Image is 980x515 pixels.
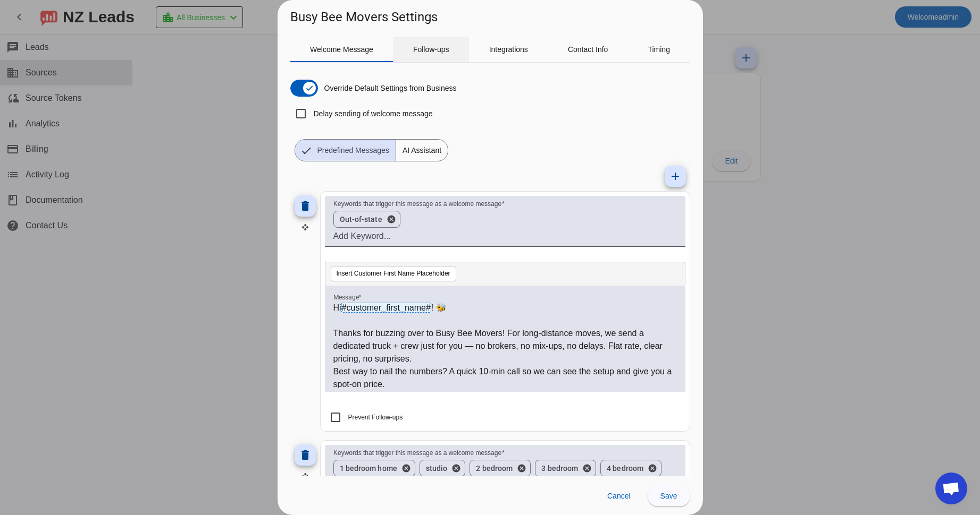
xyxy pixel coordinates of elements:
[382,214,400,224] button: 'remove ' + word
[397,463,415,473] button: 'remove ' + word
[648,485,690,507] button: Save
[340,214,382,225] span: Out-of-state
[333,365,677,391] p: Best way to nail the numbers? A quick 10-min call so we can see the setup and give you a spot-on ...
[643,463,661,473] button: 'remove ' + word
[341,303,431,313] span: #customer_first_name#
[312,108,433,119] label: Delay sending of welcome message
[607,492,631,500] span: Cancel
[290,8,438,25] h1: Busy Bee Movers Settings
[333,201,501,208] mat-label: Keywords that trigger this message as a welcome message
[607,463,643,474] span: 4 bedroom
[426,463,448,474] span: studio
[648,46,670,53] span: Timing
[599,485,639,507] button: Cancel
[340,463,397,474] span: 1 bedroom home
[513,463,531,473] button: 'remove ' + word
[333,450,501,457] mat-label: Keywords that trigger this message as a welcome message
[447,463,465,473] button: 'remove ' + word
[333,458,677,479] mat-chip-grid: Enter keywords
[333,302,677,314] p: Hi ! 🐝
[578,463,596,473] button: 'remove ' + word
[935,473,967,504] div: Open chat
[346,412,403,423] label: Prevent Follow-ups
[476,463,513,474] span: 2 bedroom
[333,327,677,365] p: Thanks for buzzing over to Busy Bee Movers! For long-distance moves, we send a dedicated truck + ...
[310,46,373,53] span: Welcome Message
[489,46,528,53] span: Integrations
[568,46,608,53] span: Contact Info
[396,140,448,161] span: AI Assistant
[322,83,457,93] label: Override Default Settings from Business
[311,140,396,161] span: Predefined Messages
[333,230,677,243] input: Add Keyword...
[669,170,682,183] mat-icon: add
[660,492,677,500] span: Save
[333,209,677,230] mat-chip-grid: Enter keywords
[299,449,312,461] mat-icon: delete
[413,46,449,53] span: Follow-ups
[541,463,578,474] span: 3 bedroom
[331,267,456,281] button: Insert Customer First Name Placeholder
[299,200,312,212] mat-icon: delete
